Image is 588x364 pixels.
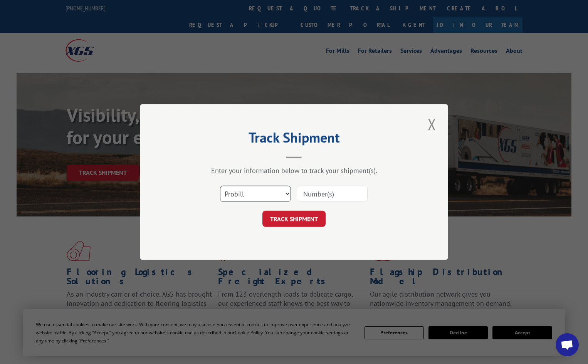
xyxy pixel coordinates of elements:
[425,114,438,135] button: Close modal
[297,186,368,202] input: Number(s)
[556,333,579,356] a: Open chat
[178,132,410,147] h2: Track Shipment
[262,211,326,227] button: TRACK SHIPMENT
[178,166,410,175] div: Enter your information below to track your shipment(s).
